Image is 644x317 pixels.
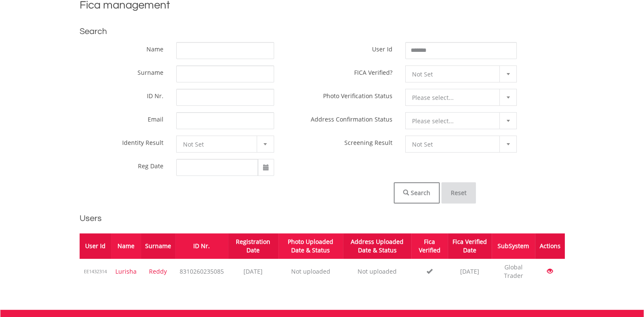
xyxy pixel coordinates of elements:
td: EE1432314 [80,259,111,284]
label: Surname [137,65,163,76]
label: Identity Result [122,136,163,147]
th: Surname [141,233,175,259]
th: Fica Verified Date [448,233,492,259]
span: Please select... [412,89,498,106]
td: Lurisha [111,259,141,284]
td: Not uploaded [343,259,411,284]
button: Search [394,182,440,204]
label: Address Confirmation Status [311,112,392,123]
span: Please select... [412,113,498,130]
label: Screening Result [344,136,392,147]
label: ID Nr. [147,89,163,100]
th: Actions [535,233,564,259]
td: Global Trader [492,259,535,284]
span: Not Set [412,66,498,83]
label: Reg Date [138,159,163,170]
label: Email [148,112,163,123]
th: Name [111,233,141,259]
td: [DATE] [228,259,278,284]
th: ID Nr. [175,233,228,259]
h2: Users [80,212,565,225]
button: Reset [441,182,476,204]
label: User Id [372,42,392,53]
td: 8310260235085 [175,259,228,284]
th: Registration Date [228,233,278,259]
label: FICA Verified? [354,65,392,76]
th: Address Uploaded Date & Status [343,233,411,259]
span: Not Set [412,136,498,153]
td: [DATE] [448,259,492,284]
h2: Search [80,25,565,38]
td: Not uploaded [278,259,343,284]
span: Not Set [183,136,255,153]
th: Fica Verified [411,233,448,259]
label: Name [146,42,163,53]
th: User Id [80,233,111,259]
th: Photo Uploaded Date & Status [278,233,343,259]
label: Photo Verification Status [323,89,392,100]
th: SubSystem [492,233,535,259]
td: Reddy [141,259,175,284]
